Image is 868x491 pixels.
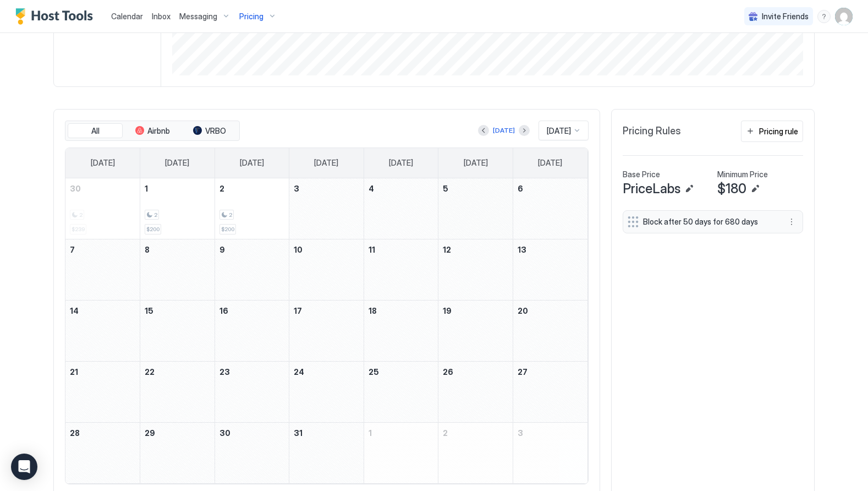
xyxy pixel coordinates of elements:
[438,239,513,260] a: December 12, 2025
[294,245,303,254] span: 10
[364,239,438,260] a: December 11, 2025
[364,423,438,443] a: January 1, 2026
[152,10,171,22] a: Inbox
[140,239,215,300] td: December 8, 2025
[438,239,513,300] td: December 12, 2025
[68,123,123,139] button: All
[443,184,448,193] span: 5
[215,423,289,443] a: December 30, 2025
[140,422,215,483] td: December 29, 2025
[294,306,302,315] span: 17
[538,158,562,168] span: [DATE]
[65,239,140,300] td: December 7, 2025
[785,215,798,228] button: More options
[146,226,160,233] span: $200
[15,8,98,25] a: Host Tools Logo
[491,124,517,137] button: [DATE]
[785,215,798,228] div: menu
[443,367,453,377] span: 26
[364,239,438,300] td: December 11, 2025
[289,422,364,483] td: December 31, 2025
[817,10,831,23] div: menu
[759,126,798,137] div: Pricing rule
[518,367,528,377] span: 27
[165,158,189,168] span: [DATE]
[219,428,230,438] span: 30
[364,178,438,239] td: December 4, 2025
[145,184,148,193] span: 1
[65,178,140,199] a: November 30, 2025
[389,158,413,168] span: [DATE]
[623,181,680,197] span: PriceLabs
[140,362,215,382] a: December 22, 2025
[438,300,513,361] td: December 19, 2025
[179,12,217,21] span: Messaging
[215,301,289,321] a: December 16, 2025
[519,125,530,136] button: Next month
[518,428,523,438] span: 3
[70,367,78,377] span: 21
[289,362,364,382] a: December 24, 2025
[314,158,338,168] span: [DATE]
[140,178,215,239] td: December 1, 2025
[111,12,143,21] span: Calendar
[303,148,349,178] a: Wednesday
[513,423,587,443] a: January 3, 2026
[438,301,513,321] a: December 19, 2025
[513,361,587,422] td: December 27, 2025
[369,245,375,254] span: 11
[147,126,170,136] span: Airbnb
[513,301,587,321] a: December 20, 2025
[453,148,499,178] a: Friday
[717,181,746,197] span: $180
[215,178,289,239] td: December 2, 2025
[229,148,275,178] a: Tuesday
[438,423,513,443] a: January 2, 2026
[513,300,587,361] td: December 20, 2025
[443,306,452,315] span: 19
[643,217,774,227] span: Block after 50 days for 680 days
[518,184,523,193] span: 6
[215,300,289,361] td: December 16, 2025
[140,178,215,199] a: December 1, 2025
[182,123,237,139] button: VRBO
[215,422,289,483] td: December 30, 2025
[518,245,526,254] span: 13
[154,211,157,219] span: 2
[65,121,240,141] div: tab-group
[289,239,364,260] a: December 10, 2025
[145,367,155,377] span: 22
[438,362,513,382] a: December 26, 2025
[464,158,488,168] span: [DATE]
[369,428,372,438] span: 1
[65,361,140,422] td: December 21, 2025
[70,306,79,315] span: 14
[70,184,81,193] span: 30
[125,123,180,139] button: Airbnb
[378,148,424,178] a: Thursday
[364,178,438,199] a: December 4, 2025
[527,148,573,178] a: Saturday
[91,158,115,168] span: [DATE]
[443,245,451,254] span: 12
[215,178,289,199] a: December 2, 2025
[513,239,587,300] td: December 13, 2025
[438,178,513,199] a: December 5, 2025
[215,361,289,422] td: December 23, 2025
[623,210,803,233] div: Block after 50 days for 680 days menu
[140,239,215,260] a: December 8, 2025
[749,182,762,195] button: Edit
[438,178,513,239] td: December 5, 2025
[364,422,438,483] td: January 1, 2026
[762,12,809,21] span: Invite Friends
[364,300,438,361] td: December 18, 2025
[219,306,228,315] span: 16
[493,126,515,135] div: [DATE]
[289,178,364,199] a: December 3, 2025
[152,12,171,21] span: Inbox
[478,125,489,136] button: Previous month
[219,184,224,193] span: 2
[145,245,150,254] span: 8
[289,300,364,361] td: December 17, 2025
[513,178,587,239] td: December 6, 2025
